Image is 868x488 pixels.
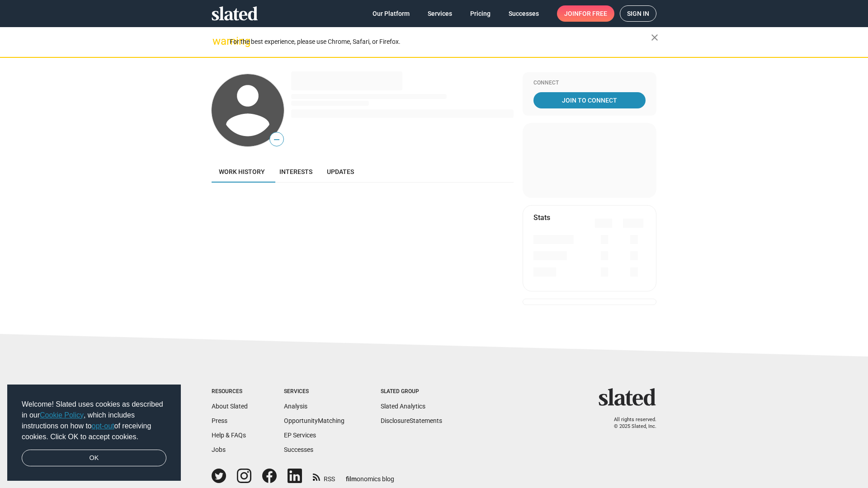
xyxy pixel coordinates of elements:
[212,403,248,410] a: About Slated
[327,168,354,175] span: Updates
[381,388,442,395] div: Slated Group
[7,385,181,481] div: cookieconsent
[557,5,614,22] a: Joinfor free
[373,5,410,22] span: Our Platform
[270,134,283,145] span: —
[279,168,312,175] span: Interests
[509,5,539,22] span: Successes
[365,5,417,22] a: Our Platform
[212,388,248,395] div: Resources
[284,388,344,395] div: Services
[22,399,166,442] span: Welcome! Slated uses cookies as described in our , which includes instructions on how to of recei...
[212,161,272,183] a: Work history
[219,168,265,175] span: Work history
[564,5,607,22] span: Join
[230,36,651,48] div: For the best experience, please use Chrome, Safari, or Firefox.
[428,5,452,22] span: Services
[284,446,313,453] a: Successes
[533,213,550,222] mat-card-title: Stats
[420,5,459,22] a: Services
[212,446,226,453] a: Jobs
[533,92,646,108] a: Join To Connect
[470,5,491,22] span: Pricing
[620,5,656,22] a: Sign in
[313,469,335,483] a: RSS
[212,417,227,424] a: Press
[40,411,84,419] a: Cookie Policy
[535,92,644,108] span: Join To Connect
[381,403,425,410] a: Slated Analytics
[463,5,498,22] a: Pricing
[649,32,660,43] mat-icon: close
[346,475,357,483] span: film
[579,5,607,22] span: for free
[320,161,361,183] a: Updates
[627,6,649,21] span: Sign in
[284,432,316,439] a: EP Services
[346,468,394,483] a: filmonomics blog
[284,417,344,424] a: OpportunityMatching
[22,450,166,467] a: dismiss cookie message
[212,36,223,47] mat-icon: warning
[212,432,246,439] a: Help & FAQs
[501,5,546,22] a: Successes
[533,80,646,87] div: Connect
[92,422,114,430] a: opt-out
[284,403,307,410] a: Analysis
[604,417,656,430] p: All rights reserved. © 2025 Slated, Inc.
[272,161,320,183] a: Interests
[381,417,442,424] a: DisclosureStatements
